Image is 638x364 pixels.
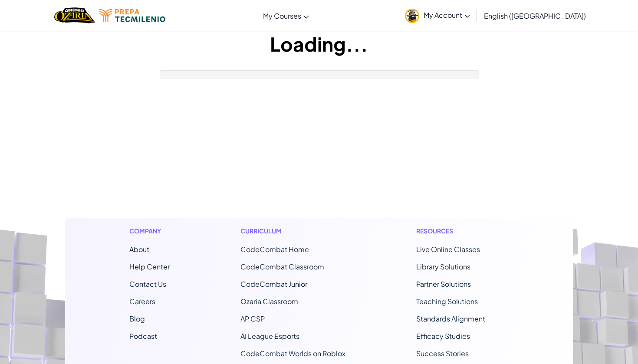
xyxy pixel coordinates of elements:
[416,297,478,306] a: Teaching Solutions
[240,349,345,358] a: CodeCombat Worlds on Roblox
[129,262,170,271] a: Help Center
[129,314,145,323] a: Blog
[129,245,149,254] a: About
[129,226,170,236] h1: Company
[240,331,299,341] a: AI League Esports
[54,7,95,24] a: Ozaria by CodeCombat logo
[259,4,313,27] a: My Courses
[416,279,471,289] a: Partner Solutions
[240,279,307,289] a: CodeCombat Junior
[416,331,470,341] a: Efficacy Studies
[129,297,155,306] a: Careers
[416,262,470,271] a: Library Solutions
[240,314,265,323] a: AP CSP
[416,314,485,323] a: Standards Alignment
[424,10,470,20] span: My Account
[99,9,165,22] img: Tecmilenio logo
[263,11,301,20] span: My Courses
[484,11,586,20] span: English ([GEOGRAPHIC_DATA])
[129,331,157,341] a: Podcast
[240,245,309,254] span: CodeCombat Home
[240,297,298,306] a: Ozaria Classroom
[129,279,166,289] span: Contact Us
[401,2,474,29] a: My Account
[405,9,419,23] img: avatar
[416,226,509,236] h1: Resources
[54,7,95,24] img: Home
[240,262,324,271] a: CodeCombat Classroom
[480,4,590,27] a: English ([GEOGRAPHIC_DATA])
[240,226,345,236] h1: Curriculum
[416,349,469,358] a: Success Stories
[416,245,480,254] a: Live Online Classes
